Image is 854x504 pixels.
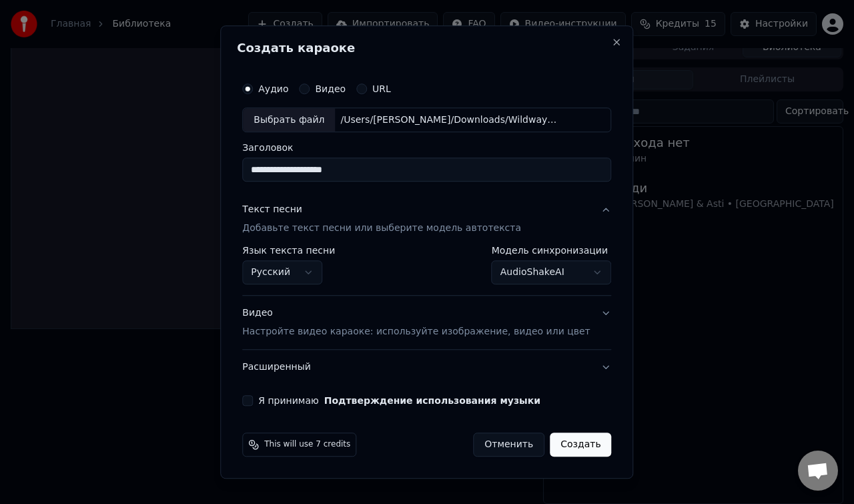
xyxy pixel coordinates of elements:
[492,246,612,256] label: Модель синхронизации
[237,42,616,54] h2: Создать караоке
[264,440,350,451] span: This will use 7 credits
[242,204,302,217] div: Текст песни
[242,326,590,339] p: Настройте видео караоке: используйте изображение, видео или цвет
[324,397,540,406] button: Я принимаю
[473,433,544,457] button: Отменить
[550,433,611,457] button: Создать
[242,307,590,339] div: Видео
[258,397,540,406] label: Я принимаю
[335,113,562,127] div: /Users/[PERSON_NAME]/Downloads/Wildways - Ты и [PERSON_NAME].mp3
[242,246,611,296] div: Текст песниДобавьте текст песни или выберите модель автотекста
[242,193,611,246] button: Текст песниДобавьте текст песни или выберите модель автотекста
[372,84,391,93] label: URL
[258,84,288,93] label: Аудио
[242,222,521,236] p: Добавьте текст песни или выберите модель автотекста
[242,246,335,256] label: Язык текста песни
[242,144,611,153] label: Заголовок
[243,108,335,132] div: Выбрать файл
[315,84,346,93] label: Видео
[242,296,611,350] button: ВидеоНастройте видео караоке: используйте изображение, видео или цвет
[242,350,611,385] button: Расширенный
